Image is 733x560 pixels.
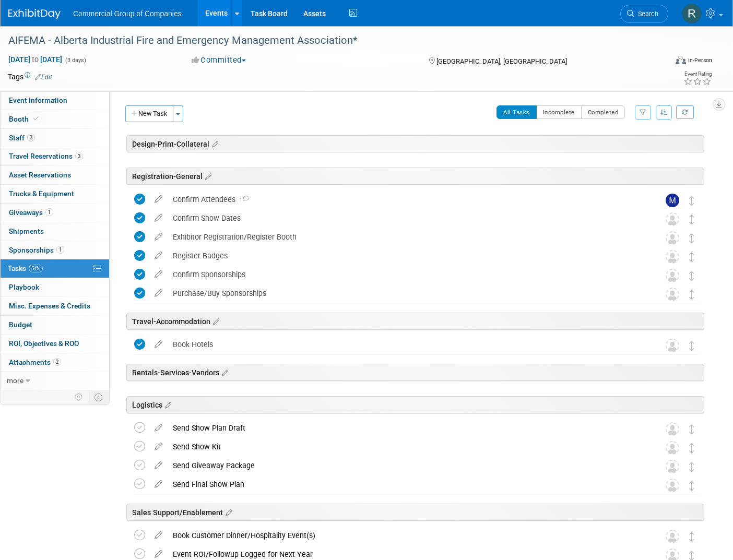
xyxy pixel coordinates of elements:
[666,288,679,301] img: Unassigned
[683,72,712,77] div: Event Rating
[35,74,52,81] a: Edit
[168,336,645,353] div: Book Hotels
[125,105,173,122] button: New Task
[1,241,109,259] a: Sponsorships1
[676,56,686,64] img: Format-Inperson.png
[666,231,679,245] img: Unassigned
[9,227,44,235] span: Shipments
[689,196,694,206] i: Move task
[188,55,250,66] button: Committed
[149,423,168,433] a: edit
[666,460,679,473] img: Unassigned
[9,320,32,329] span: Budget
[666,194,679,207] img: Mike Feduniw
[496,105,537,119] button: All Tasks
[1,147,109,165] a: Travel Reservations3
[149,480,168,489] a: edit
[689,233,694,243] i: Move task
[126,313,704,330] div: Travel-Accommodation
[149,531,168,540] a: edit
[682,4,702,23] img: Rod Leland
[8,9,61,19] img: ExhibitDay
[235,197,249,204] span: 1
[223,507,232,517] a: Edit sections
[9,358,61,366] span: Attachments
[689,443,694,453] i: Move task
[168,247,645,265] div: Register Badges
[1,166,109,184] a: Asset Reservations
[689,341,694,351] i: Move task
[436,57,567,65] span: [GEOGRAPHIC_DATA], [GEOGRAPHIC_DATA]
[64,57,86,64] span: (3 days)
[53,358,61,366] span: 2
[149,251,168,260] a: edit
[581,105,625,119] button: Completed
[149,195,168,204] a: edit
[5,31,652,50] div: AIFEMA - Alberta Industrial Fire and Emergency Management Association*
[689,252,694,262] i: Move task
[634,10,658,18] span: Search
[168,438,645,456] div: Send Show Kit
[33,116,39,122] i: Booth reservation complete
[149,340,168,349] a: edit
[1,353,109,372] a: Attachments2
[1,316,109,334] a: Budget
[8,55,63,64] span: [DATE] [DATE]
[666,212,679,226] img: Unassigned
[1,259,109,278] a: Tasks54%
[75,152,83,160] span: 3
[209,138,218,149] a: Edit sections
[126,168,704,185] div: Registration-General
[608,54,712,70] div: Event Format
[149,289,168,298] a: edit
[9,96,67,104] span: Event Information
[168,209,645,227] div: Confirm Show Dates
[168,190,645,208] div: Confirm Attendees
[149,270,168,279] a: edit
[9,208,53,217] span: Giveaways
[168,475,645,493] div: Send Final Show Plan
[8,264,43,272] span: Tasks
[666,479,679,492] img: Unassigned
[666,269,679,282] img: Unassigned
[88,390,110,404] td: Toggle Event Tabs
[45,208,53,216] span: 1
[689,532,694,542] i: Move task
[9,152,83,160] span: Travel Reservations
[149,213,168,223] a: edit
[168,419,645,437] div: Send Show Plan Draft
[149,550,168,559] a: edit
[1,222,109,241] a: Shipments
[162,399,171,410] a: Edit sections
[9,115,41,123] span: Booth
[689,424,694,434] i: Move task
[1,185,109,203] a: Trucks & Equipment
[666,422,679,436] img: Unassigned
[126,135,704,152] div: Design-Print-Collateral
[1,129,109,147] a: Staff3
[9,283,39,291] span: Playbook
[666,530,679,543] img: Unassigned
[73,9,182,18] span: Commercial Group of Companies
[676,105,694,119] a: Refresh
[1,110,109,128] a: Booth
[149,442,168,451] a: edit
[219,367,228,377] a: Edit sections
[30,55,40,64] span: to
[1,278,109,296] a: Playbook
[688,56,712,64] div: In-Person
[168,266,645,283] div: Confirm Sponsorships
[689,271,694,281] i: Move task
[666,441,679,455] img: Unassigned
[168,457,645,474] div: Send Giveaway Package
[8,72,52,82] td: Tags
[149,232,168,242] a: edit
[689,290,694,300] i: Move task
[689,215,694,224] i: Move task
[126,364,704,381] div: Rentals-Services-Vendors
[9,246,64,254] span: Sponsorships
[168,284,645,302] div: Purchase/Buy Sponsorships
[9,134,35,142] span: Staff
[210,316,219,326] a: Edit sections
[1,91,109,110] a: Event Information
